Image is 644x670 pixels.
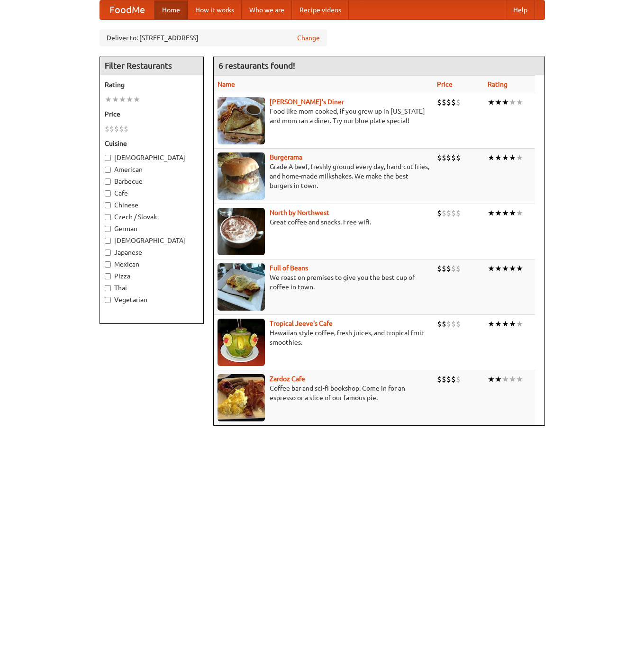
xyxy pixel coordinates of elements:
[446,152,451,163] li: $
[105,297,111,303] input: Vegetarian
[495,319,502,329] li: ★
[270,209,329,216] a: North by Northwest
[516,263,523,274] li: ★
[488,152,495,163] li: ★
[105,200,199,210] label: Chinese
[506,0,535,19] a: Help
[516,208,523,218] li: ★
[495,97,502,107] li: ★
[105,224,199,233] label: German
[105,167,111,173] input: American
[451,374,456,384] li: $
[292,0,349,19] a: Recipe videos
[154,0,188,19] a: Home
[488,374,495,384] li: ★
[437,263,442,274] li: $
[100,56,203,75] h4: Filter Restaurants
[446,208,451,218] li: $
[114,124,119,134] li: $
[105,259,199,269] label: Mexican
[488,208,495,218] li: ★
[456,319,461,329] li: $
[442,97,446,107] li: $
[495,208,502,218] li: ★
[218,217,429,227] p: Great coffee and snacks. Free wifi.
[509,152,516,163] li: ★
[105,124,109,134] li: $
[456,97,461,107] li: $
[105,80,199,89] h5: Rating
[105,248,199,257] label: Japanese
[105,188,199,198] label: Cafe
[218,319,265,366] img: jeeves.jpg
[218,263,265,311] img: beans.jpg
[105,155,111,161] input: [DEMOGRAPHIC_DATA]
[437,374,442,384] li: $
[502,374,509,384] li: ★
[270,98,344,106] a: [PERSON_NAME]'s Diner
[218,97,265,144] img: sallys.jpg
[218,328,429,347] p: Hawaiian style coffee, fresh juices, and tropical fruit smoothies.
[502,208,509,218] li: ★
[218,208,265,255] img: north.jpg
[437,80,453,88] a: Price
[100,0,154,19] a: FoodMe
[188,0,242,19] a: How it works
[109,124,114,134] li: $
[218,80,235,88] a: Name
[218,107,429,125] p: Food like mom cooked, if you grew up in [US_STATE] and mom ran a diner. Try our blue plate special!
[451,208,456,218] li: $
[437,152,442,163] li: $
[105,238,111,244] input: [DEMOGRAPHIC_DATA]
[218,374,265,421] img: zardoz.jpg
[105,212,199,222] label: Czech / Slovak
[488,80,508,88] a: Rating
[126,94,133,105] li: ★
[105,179,111,185] input: Barbecue
[442,152,446,163] li: $
[270,375,305,383] a: Zardoz Cafe
[105,109,199,119] h5: Price
[446,97,451,107] li: $
[516,152,523,163] li: ★
[488,319,495,329] li: ★
[516,374,523,384] li: ★
[495,374,502,384] li: ★
[270,320,333,327] b: Tropical Jeeve's Cafe
[105,94,112,105] li: ★
[502,152,509,163] li: ★
[105,153,199,162] label: [DEMOGRAPHIC_DATA]
[488,97,495,107] li: ★
[437,208,442,218] li: $
[446,319,451,329] li: $
[456,152,461,163] li: $
[509,97,516,107] li: ★
[516,97,523,107] li: ★
[218,273,429,292] p: We roast on premises to give you the best cup of coffee in town.
[509,208,516,218] li: ★
[100,29,327,46] div: Deliver to: [STREET_ADDRESS]
[451,97,456,107] li: $
[218,152,265,200] img: burgerama.jpg
[105,177,199,186] label: Barbecue
[124,124,128,134] li: $
[437,97,442,107] li: $
[451,152,456,163] li: $
[442,263,446,274] li: $
[446,374,451,384] li: $
[105,236,199,245] label: [DEMOGRAPHIC_DATA]
[509,374,516,384] li: ★
[105,271,199,281] label: Pizza
[509,319,516,329] li: ★
[105,295,199,304] label: Vegetarian
[133,94,140,105] li: ★
[270,153,302,161] b: Burgerama
[442,208,446,218] li: $
[119,94,126,105] li: ★
[516,319,523,329] li: ★
[502,263,509,274] li: ★
[105,139,199,148] h5: Cuisine
[105,283,199,293] label: Thai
